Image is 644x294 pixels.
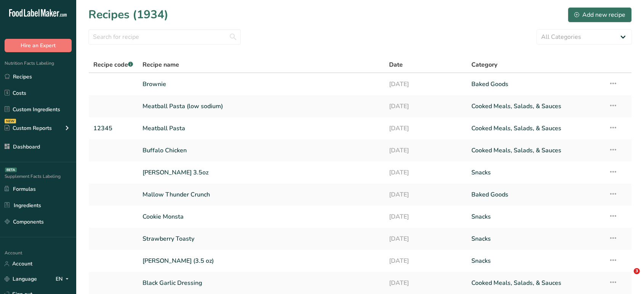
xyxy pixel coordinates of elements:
a: [PERSON_NAME] (3.5 oz) [143,253,380,269]
a: [PERSON_NAME] 3.5oz [143,165,380,181]
a: Cooked Meals, Salads, & Sauces [471,275,599,291]
a: Cooked Meals, Salads, & Sauces [471,98,599,114]
a: [DATE] [389,142,462,158]
div: BETA [5,168,17,172]
span: 3 [634,268,640,274]
a: [DATE] [389,187,462,203]
button: Add new recipe [568,7,632,22]
a: [DATE] [389,209,462,225]
a: Snacks [471,209,599,225]
span: Recipe name [143,60,179,69]
a: Black Garlic Dressing [143,275,380,291]
iframe: Intercom live chat [618,268,636,286]
a: Buffalo Chicken [143,142,380,158]
a: Cooked Meals, Salads, & Sauces [471,142,599,158]
a: Cooked Meals, Salads, & Sauces [471,120,599,136]
span: Date [389,60,403,69]
input: Search for recipe [88,29,241,45]
span: Category [471,60,497,69]
button: Hire an Expert [5,39,72,52]
a: [DATE] [389,165,462,181]
a: 12345 [93,120,133,136]
a: Language [5,272,37,286]
div: Add new recipe [574,10,625,19]
a: Meatball Pasta [143,120,380,136]
div: Custom Reports [5,124,52,132]
a: Baked Goods [471,76,599,92]
a: [DATE] [389,76,462,92]
a: Snacks [471,231,599,247]
a: [DATE] [389,98,462,114]
a: [DATE] [389,253,462,269]
a: Snacks [471,253,599,269]
a: [DATE] [389,231,462,247]
div: NEW [5,119,16,123]
a: Cookie Monsta [143,209,380,225]
div: EN [56,275,72,284]
a: [DATE] [389,120,462,136]
h1: Recipes (1934) [88,6,168,23]
a: [DATE] [389,275,462,291]
a: Meatball Pasta (low sodium) [143,98,380,114]
a: Mallow Thunder Crunch [143,187,380,203]
a: Baked Goods [471,187,599,203]
span: Recipe code [93,61,133,69]
a: Strawberry Toasty [143,231,380,247]
a: Brownie [143,76,380,92]
a: Snacks [471,165,599,181]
